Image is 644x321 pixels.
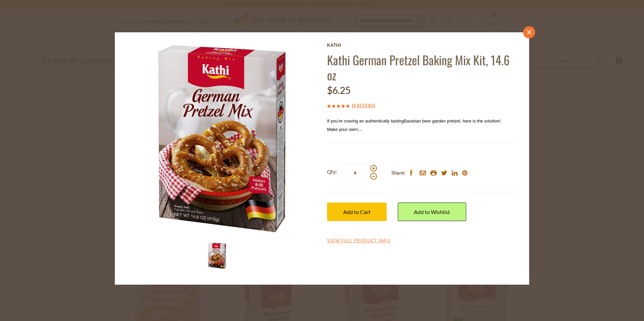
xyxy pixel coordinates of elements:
img: Kathi German Pretzel Baking Mix Kit, 14.6 oz [125,42,317,235]
span: Make your own! [327,126,362,132]
span: The flour mix, food-grade lye and coarse salt are all included in the mix, just add oil and water. [327,135,509,140]
a: Kathi German Pretzel Baking Mix Kit, 14.6 oz [327,51,510,84]
a: Add to Wishlist [398,203,466,221]
input: Qty: [342,164,369,182]
span: B [404,118,407,123]
button: Add to Cart [327,203,387,221]
a: View Full Product Info [327,238,390,244]
a: Kathi [327,42,519,48]
span: Add to Cart [343,209,371,215]
strong: Qty: [327,168,337,176]
a: 4 Reviews [353,102,374,109]
span: Share: [391,169,406,177]
img: Kathi German Pretzel Baking Mix Kit, 14.6 oz [203,242,230,269]
span: ( ) [352,102,375,109]
span: If you’re craving an authentically tasting [327,118,404,123]
span: $6.25 [327,84,351,96]
span: avarian beer garden pretzel, here is the solution! [407,118,501,123]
